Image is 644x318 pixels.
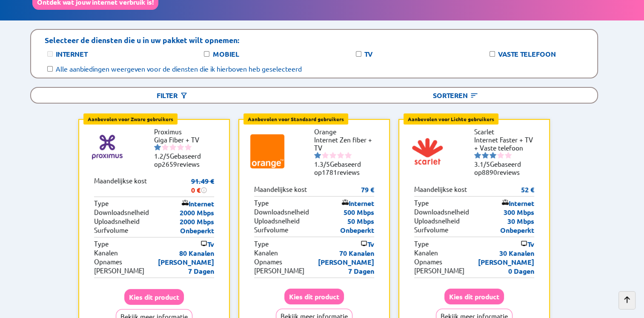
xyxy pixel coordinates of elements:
button: Kies dit product [444,289,504,304]
p: Type [94,199,109,208]
a: Kies dit product [124,293,184,301]
li: Scarlet [474,127,538,136]
p: Uploadsnelheid [94,217,140,226]
p: Maandelijkse kost [94,176,147,194]
label: Alle aanbiedingen weergeven voor de diensten die ik hierboven heb geselecteerd [56,64,302,73]
img: Logo of Proximus [90,130,124,164]
img: icon of Tv [521,240,527,247]
span: 1.3/5 [314,160,330,168]
img: starnr2 [482,152,489,159]
p: [PERSON_NAME] [254,266,304,275]
img: Button open the sorting menu [470,91,478,100]
img: starnr3 [169,144,176,150]
a: Kies dit product [444,292,504,301]
p: Uploadsnelheid [414,217,460,225]
p: Opnames [94,257,122,266]
label: TV [364,49,372,58]
p: Type [414,199,429,208]
p: Onbeperkt [500,225,534,234]
p: Kanalen [414,249,438,257]
p: 2000 Mbps [180,217,214,226]
img: starnr4 [497,152,504,159]
p: Uploadsnelheid [254,217,300,225]
p: Onbeperkt [180,226,214,235]
img: starnr2 [322,152,329,159]
label: Internet [56,49,87,58]
li: Internet Faster + TV + Vaste telefoon [474,136,538,152]
img: icon of internet [502,199,509,206]
p: [PERSON_NAME] [94,266,144,275]
img: starnr1 [154,144,161,150]
p: Opnames [414,257,442,266]
p: Internet [502,199,534,208]
p: 52 € [521,185,534,194]
div: Sorteren [314,88,597,103]
p: 300 Mbps [504,208,534,217]
p: 7 Dagen [348,266,374,275]
button: Kies dit product [124,289,184,305]
img: icon of Tv [361,240,367,247]
p: Tv [521,240,534,249]
p: Kanalen [254,249,278,257]
p: Downloadsnelheid [254,208,309,217]
img: starnr4 [337,152,344,159]
p: Maandelijkse kost [414,185,467,194]
li: Gebaseerd op reviews [474,160,538,176]
img: starnr5 [345,152,352,159]
li: Gebaseerd op reviews [314,160,378,176]
div: Filter [31,88,314,103]
p: Selecteer de diensten die u in uw pakket wilt opnemen: [45,35,239,45]
li: Internet Zen fiber + TV [314,136,378,152]
p: 50 Mbps [347,217,374,225]
label: Mobiel [212,49,239,58]
li: Gebaseerd op reviews [154,152,218,168]
img: starnr5 [185,144,192,150]
span: 3.1/5 [474,160,490,168]
p: Onbeperkt [340,225,374,234]
p: Internet [342,199,374,208]
button: Kies dit product [284,289,344,304]
p: Type [254,240,269,249]
p: [PERSON_NAME] [478,257,534,266]
span: 2659 [162,160,177,168]
p: 79 € [361,185,374,194]
p: Tv [200,240,214,249]
p: Downloadsnelheid [414,208,469,217]
img: starnr1 [474,152,481,159]
p: Surfvolume [414,225,448,234]
img: starnr1 [314,152,321,159]
p: Surfvolume [94,226,128,235]
img: starnr4 [177,144,184,150]
p: 70 Kanalen [339,249,374,257]
p: Surfvolume [254,225,288,234]
p: [PERSON_NAME] [158,257,214,266]
p: Type [414,240,429,249]
p: [PERSON_NAME] [414,266,464,275]
p: Tv [361,240,374,249]
li: Orange [314,127,378,136]
p: 80 Kanalen [179,249,214,257]
p: Type [94,240,109,249]
p: 30 Mbps [507,217,534,225]
b: Aanbevolen voor Lichte gebruikers [408,116,494,122]
p: 2000 Mbps [180,208,214,217]
img: Button open the filtering menu [180,91,188,100]
p: [PERSON_NAME] [318,257,374,266]
div: 0 € [191,185,207,194]
p: 500 Mbps [343,208,374,217]
p: Kanalen [94,249,118,257]
img: Logo of Orange [250,134,284,168]
p: Internet [182,199,214,208]
img: starnr2 [162,144,169,150]
b: Aanbevolen voor Standaard gebruikers [248,116,344,122]
img: starnr5 [505,152,512,159]
img: starnr3 [329,152,336,159]
p: Opnames [254,257,282,266]
img: icon of internet [182,199,189,206]
label: Vaste Telefoon [498,49,556,58]
b: Aanbevolen voor Zware gebruikers [88,116,173,122]
p: Downloadsnelheid [94,208,149,217]
span: 1.2/5 [154,152,170,160]
img: icon of internet [342,199,349,206]
span: 1781 [322,168,337,176]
